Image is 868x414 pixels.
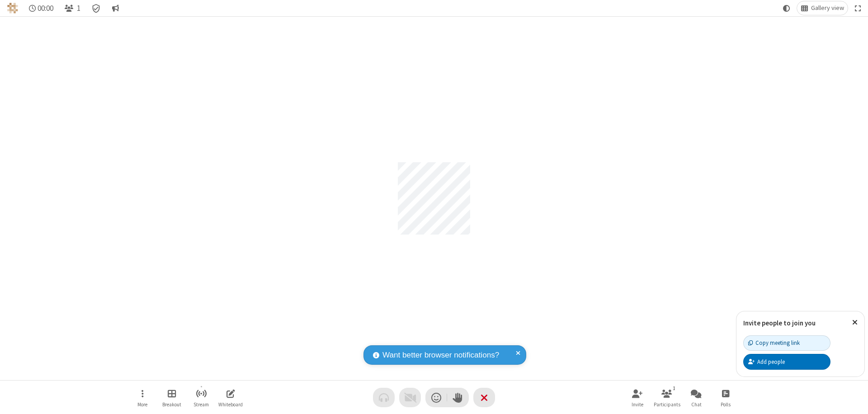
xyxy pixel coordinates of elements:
[38,4,53,13] span: 00:00
[425,388,447,407] button: Send a reaction
[670,384,678,392] div: 1
[25,1,57,15] div: Timer
[743,354,830,369] button: Add people
[399,388,421,407] button: Video
[108,1,123,15] button: Conversation
[811,5,844,12] span: Gallery view
[712,385,739,410] button: Open poll
[193,402,209,407] span: Stream
[158,385,185,410] button: Manage Breakout Rooms
[7,3,18,14] img: QA Selenium DO NOT DELETE OR CHANGE
[137,402,147,407] span: More
[851,1,865,15] button: Fullscreen
[721,402,731,407] span: Polls
[743,335,830,351] button: Copy meeting link
[743,319,816,327] label: Invite people to join you
[632,402,643,407] span: Invite
[188,385,215,410] button: Start streaming
[217,385,244,410] button: Open shared whiteboard
[797,1,848,15] button: Change layout
[162,402,181,407] span: Breakout
[473,388,495,407] button: End or leave meeting
[218,402,243,407] span: Whiteboard
[61,1,84,15] button: Open participant list
[779,1,794,15] button: Using system theme
[129,385,156,410] button: Open menu
[748,339,800,347] div: Copy meeting link
[77,4,80,13] span: 1
[653,385,680,410] button: Open participant list
[691,402,702,407] span: Chat
[447,388,469,407] button: Raise hand
[382,349,499,361] span: Want better browser notifications?
[373,388,395,407] button: Audio problem - check your Internet connection or call by phone
[624,385,651,410] button: Invite participants (⌘+Shift+I)
[845,311,864,334] button: Close popover
[88,1,105,15] div: Meeting details Encryption enabled
[654,402,680,407] span: Participants
[683,385,710,410] button: Open chat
